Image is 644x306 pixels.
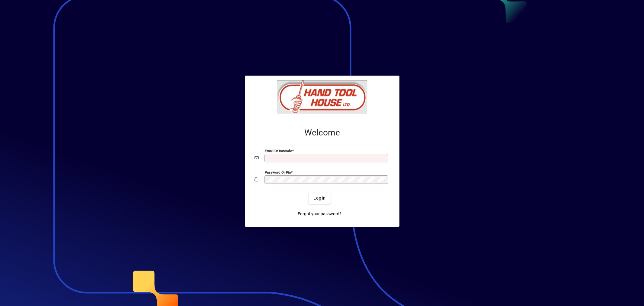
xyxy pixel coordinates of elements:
h2: Welcome [255,128,390,138]
button: Login [309,193,331,204]
a: Forgot your password? [295,209,344,220]
mat-label: Password or Pin [265,170,291,174]
span: Forgot your password? [298,211,341,217]
span: Login [313,195,326,201]
mat-label: Email or Barcode [265,148,292,153]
